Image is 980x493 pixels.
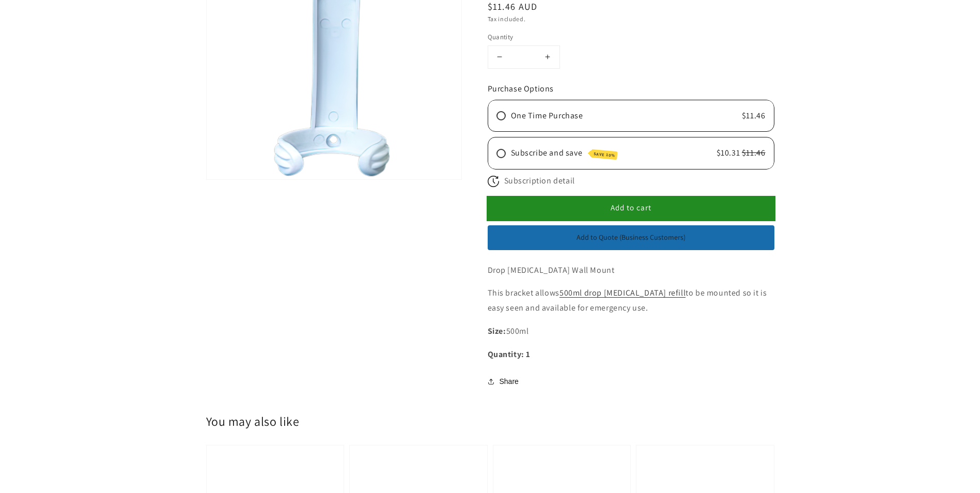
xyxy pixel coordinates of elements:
div: Tax included. [488,14,774,24]
a: 500ml drop [MEDICAL_DATA] refill [559,287,686,298]
span: Subscribe and save [511,146,583,161]
div: Purchase Options [488,82,774,97]
button: Share [488,375,522,388]
span: $11.46 AUD [488,1,538,12]
strong: Size: [488,326,506,336]
button: Add to Quote (Business Customers) [488,225,774,250]
span: Subscription detail [504,174,575,189]
label: Quantity [488,32,679,42]
p: Drop [MEDICAL_DATA] Wall Mount [488,263,774,278]
span: Add to cart [611,203,651,212]
button: Add to cart [488,197,774,220]
strong: Quantity: 1 [488,349,531,360]
h2: You may also like [206,413,774,429]
p: This bracket allows to be mounted so it is easy seen and available for emergency use. [488,286,774,316]
p: 500ml [488,324,774,339]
